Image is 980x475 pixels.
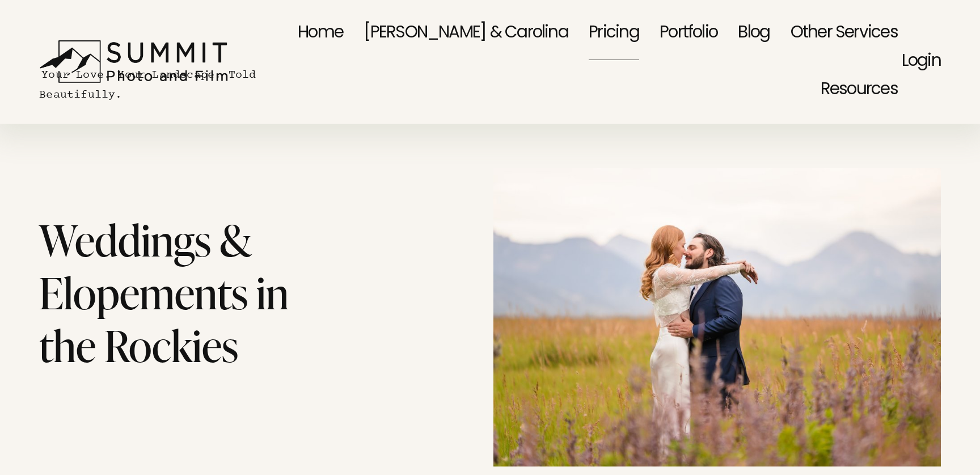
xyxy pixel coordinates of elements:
a: Portfolio [660,5,717,62]
a: Home [298,5,343,62]
a: folder dropdown [821,62,898,119]
a: [PERSON_NAME] & Carolina [364,5,568,62]
span: Resources [821,64,898,117]
span: Other Services [791,7,898,60]
img: Summit Photo and Film [39,40,235,83]
a: Login [902,35,941,89]
a: Blog [738,5,770,62]
a: Pricing [589,5,639,62]
h1: Weddings & Elopements in the Rockies [39,213,336,371]
a: folder dropdown [791,5,898,62]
